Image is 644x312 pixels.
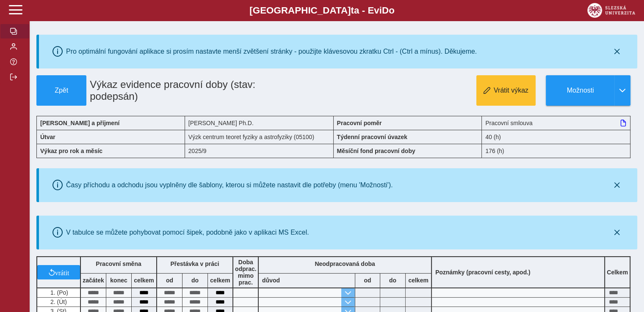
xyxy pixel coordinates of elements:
[432,269,534,276] b: Poznámky (pracovní cesty, apod.)
[40,134,55,140] b: Útvar
[337,134,408,140] b: Týdenní pracovní úvazek
[351,5,354,16] span: t
[40,87,83,94] span: Zpět
[235,259,257,286] b: Doba odprac. mimo prac.
[337,120,382,126] b: Pracovní poměr
[86,75,287,106] h1: Výkaz evidence pracovní doby (stav: podepsán)
[546,75,614,106] button: Možnosti
[337,148,415,154] b: Měsíční fond pracovní doby
[182,277,207,284] b: do
[40,120,119,126] b: [PERSON_NAME] a příjmení
[157,277,182,284] b: od
[185,130,334,144] div: Výzk centrum teoret fyziky a astrofyziky (05100)
[607,269,628,276] b: Celkem
[262,277,280,284] b: důvod
[66,181,393,189] div: Časy příchodu a odchodu jsou vyplněny dle šablony, kterou si můžete nastavit dle potřeby (menu 'M...
[494,87,528,94] span: Vrátit výkaz
[355,277,380,284] b: od
[55,269,69,276] span: vrátit
[406,277,431,284] b: celkem
[185,116,334,130] div: [PERSON_NAME] Ph.D.
[49,289,68,296] span: 1. (Po)
[37,265,80,279] button: vrátit
[36,75,86,106] button: Zpět
[185,144,334,158] div: 2025/9
[476,75,536,106] button: Vrátit výkaz
[66,48,477,55] div: Pro optimální fungování aplikace si prosím nastavte menší zvětšení stránky - použijte klávesovou ...
[553,87,608,94] span: Možnosti
[81,277,106,284] b: začátek
[482,116,630,130] div: Pracovní smlouva
[315,260,375,267] b: Neodpracovaná doba
[208,277,232,284] b: celkem
[96,260,141,267] b: Pracovní směna
[482,130,630,144] div: 40 (h)
[389,5,395,16] span: o
[49,298,67,305] span: 2. (Út)
[25,5,619,16] b: [GEOGRAPHIC_DATA] a - Evi
[380,277,405,284] b: do
[40,148,102,154] b: Výkaz pro rok a měsíc
[382,5,389,16] span: D
[132,277,156,284] b: celkem
[106,277,131,284] b: konec
[587,3,635,18] img: logo_web_su.png
[170,260,219,267] b: Přestávka v práci
[66,229,309,236] div: V tabulce se můžete pohybovat pomocí šipek, podobně jako v aplikaci MS Excel.
[482,144,630,158] div: 176 (h)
